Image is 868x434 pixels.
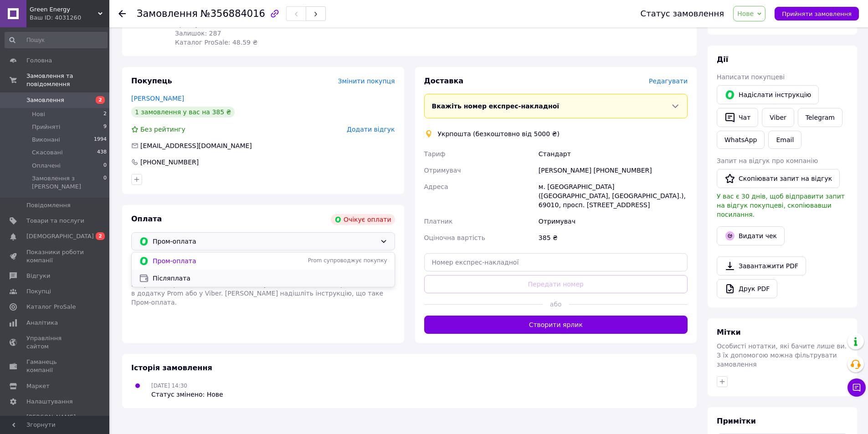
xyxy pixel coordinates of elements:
[537,230,689,246] div: 385 ₴
[103,162,107,170] span: 0
[26,56,52,65] span: Головна
[103,123,107,131] span: 9
[175,39,257,46] span: Каталог ProSale: 48.59 ₴
[103,110,107,118] span: 2
[96,232,105,240] span: 2
[543,300,569,309] span: або
[424,167,461,174] span: Отримувач
[537,213,689,230] div: Отримувач
[424,77,464,85] span: Доставка
[131,281,393,306] span: Покупець отримає посилання на оплату цього замовлення через сповіщення в додатку Prom або у Viber...
[137,8,198,19] span: Замовлення
[717,55,728,64] span: Дії
[424,218,453,225] span: Платник
[118,9,126,18] div: Повернутися назад
[32,174,103,191] span: Замовлення з [PERSON_NAME]
[717,73,785,81] span: Написати покупцеві
[424,253,688,271] input: Номер експрес-накладної
[290,257,387,265] span: Prom супроводжує покупку
[26,72,109,88] span: Замовлення та повідомлення
[782,10,852,17] span: Прийняти замовлення
[26,96,64,104] span: Замовлення
[762,108,794,127] a: Viber
[153,236,376,246] span: Пром-оплата
[717,342,847,368] span: Особисті нотатки, які бачите лише ви. З їх допомогою можна фільтрувати замовлення
[153,274,387,283] span: Післяплата
[338,77,395,85] span: Змінити покупця
[717,157,818,164] span: Запит на відгук про компанію
[30,14,109,22] div: Ваш ID: 4031260
[26,248,84,265] span: Показники роботи компанії
[26,398,73,406] span: Налаштування
[32,162,61,170] span: Оплачені
[717,417,756,425] span: Примітки
[537,146,689,162] div: Стандарт
[347,126,395,133] span: Додати відгук
[153,256,287,266] span: Пром-оплата
[97,148,107,157] span: 438
[537,162,689,179] div: [PERSON_NAME] [PHONE_NUMBER]
[140,126,185,133] span: Без рейтингу
[26,334,84,351] span: Управління сайтом
[94,136,107,144] span: 1994
[847,378,866,397] button: Чат з покупцем
[768,131,801,149] button: Email
[649,77,688,85] span: Редагувати
[131,363,212,372] span: Історія замовлення
[775,7,859,20] button: Прийняти замовлення
[32,123,60,131] span: Прийняті
[641,9,724,18] div: Статус замовлення
[26,272,50,280] span: Відгуки
[436,129,562,138] div: Укрпошта (безкоштовно від 5000 ₴)
[5,32,108,48] input: Пошук
[537,179,689,213] div: м. [GEOGRAPHIC_DATA] ([GEOGRAPHIC_DATA], [GEOGRAPHIC_DATA].), 69010, просп. [STREET_ADDRESS]
[26,201,71,209] span: Повідомлення
[96,96,105,104] span: 2
[424,150,446,158] span: Тариф
[32,148,63,157] span: Скасовані
[175,30,221,37] span: Залишок: 287
[331,214,395,225] div: Очікує оплати
[30,5,98,14] span: Green Energy
[737,10,754,17] span: Нове
[26,319,58,327] span: Аналітика
[131,214,162,223] span: Оплата
[424,183,448,190] span: Адреса
[26,382,50,390] span: Маркет
[200,8,265,19] span: №356884016
[432,102,560,110] span: Вкажіть номер експрес-накладної
[26,287,51,296] span: Покупці
[131,107,235,117] div: 1 замовлення у вас на 385 ₴
[717,85,819,104] button: Надіслати інструкцію
[103,174,107,191] span: 0
[717,108,758,127] button: Чат
[32,136,60,144] span: Виконані
[717,279,777,298] a: Друк PDF
[717,169,840,188] button: Скопіювати запит на відгук
[26,232,94,240] span: [DEMOGRAPHIC_DATA]
[139,158,200,167] div: [PHONE_NUMBER]
[131,95,184,102] a: [PERSON_NAME]
[26,217,84,225] span: Товари та послуги
[140,142,252,149] span: [EMAIL_ADDRESS][DOMAIN_NAME]
[131,77,172,85] span: Покупець
[424,234,485,241] span: Оціночна вартість
[717,131,765,149] a: WhatsApp
[26,303,76,311] span: Каталог ProSale
[151,383,187,389] span: [DATE] 14:30
[424,316,688,334] button: Створити ярлик
[717,256,806,276] a: Завантажити PDF
[717,193,845,218] span: У вас є 30 днів, щоб відправити запит на відгук покупцеві, скопіювавши посилання.
[26,358,84,374] span: Гаманець компанії
[32,110,45,118] span: Нові
[798,108,842,127] a: Telegram
[717,226,785,245] button: Видати чек
[151,390,223,399] div: Статус змінено: Нове
[717,328,741,337] span: Мітки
